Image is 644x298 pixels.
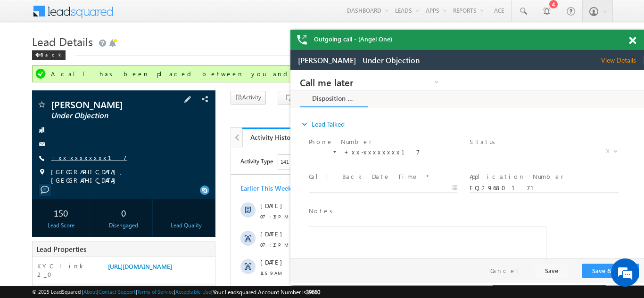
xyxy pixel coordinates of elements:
div: Rich Text Editor, 40788eee-0fb2-11ec-a811-0adc8a9d82c2__tab1__section1__Notes__Lead__0_lsq-form-m... [18,156,256,209]
div: . [61,280,339,289]
div: Minimize live chat window [155,5,177,27]
div: Lead Quality [160,221,213,230]
span: Lead Capture: [61,139,125,147]
span: Outbound Call [61,167,143,175]
div: . [61,224,339,232]
a: expand_moreLead Talked [9,46,54,63]
div: . [61,82,339,91]
span: [DATE] [29,82,50,91]
div: Earlier This Week [9,37,60,45]
a: Contact Support [99,289,136,295]
div: All Time [162,10,181,19]
span: Outgoing call - (Angel One) [314,35,392,43]
span: 07:19 PM [29,65,58,73]
span: [DATE] [29,280,50,289]
div: Back [32,50,66,60]
span: © 2025 LeadSquared | | | | | [32,288,320,297]
span: System [105,204,126,212]
label: Call Back Date Time [18,102,128,111]
span: System [103,63,124,71]
span: 07:19 PM [29,93,58,102]
span: Time [142,7,155,21]
span: [DATE] [29,111,50,119]
span: [DATE] [29,139,50,147]
span: [PERSON_NAME] - Under Objection [8,6,129,15]
div: Sales Activity,Email Bounced,Email Link Clicked,Email Marked Spam,Email Opened & 136 more.. [47,8,118,22]
span: 10:14 PM [29,263,58,271]
a: Terms of Service [137,289,174,295]
span: [DATE] [29,224,50,232]
span: [DATE] [29,252,50,260]
span: [DATE] [29,167,50,176]
span: [PERSON_NAME] [51,100,164,109]
div: Disengaged [97,221,150,230]
span: Lead Capture: [61,280,125,288]
div: 150 [34,204,87,221]
span: [DATE] [29,195,50,204]
div: -- [160,204,213,221]
div: A call has been placed between you and +xx-xxxxxxxx17 [51,70,594,78]
span: Automation [156,63,202,71]
span: details [132,224,176,232]
div: . [61,252,339,260]
span: Under Objection [61,54,289,71]
span: details [132,111,176,119]
span: details [132,252,176,260]
span: 11:59 AM [29,121,58,130]
span: X [315,77,319,85]
span: Application Submitted [198,54,262,62]
div: 141 Selected [50,10,79,19]
span: 10:14 PM [29,206,58,215]
div: Activity History [249,133,297,142]
button: Activity [231,91,266,105]
a: Acceptable Use [175,289,211,295]
span: Activity Type [9,7,42,21]
div: Chat with us now [49,49,158,62]
span: Lead Capture: [61,111,125,119]
span: +50 [353,171,366,183]
span: details [132,280,176,288]
span: Under Objection [51,111,164,121]
span: 09:10 AM [29,178,58,186]
label: Application Number [179,102,273,111]
textarea: Type your message and hit 'Enter' [12,87,172,223]
span: details [132,139,176,147]
span: View Details [311,6,354,15]
label: KYC link 2_0 [37,262,99,279]
span: Lead Stage changed from to by through [61,195,287,212]
span: [DATE] [29,54,50,63]
span: Application Submitted [61,195,287,212]
img: d_60004797649_company_0_60004797649 [16,49,40,62]
a: +xx-xxxxxxxx17 [51,153,127,161]
span: Did not answer a call by [PERSON_NAME] through 08069454360. [61,167,294,184]
span: Under Objection [198,195,245,203]
em: Start Chat [128,231,171,244]
div: 0 [97,204,150,221]
div: Lead Score [34,221,87,230]
a: About [83,289,97,295]
label: Status [179,67,208,76]
label: Notes [18,137,46,145]
i: expand_more [9,49,19,59]
span: 11:59 AM [29,150,58,158]
label: Phone Number [18,67,82,76]
span: 39660 [306,289,320,296]
span: Lead Stage changed from to by through [61,54,289,71]
a: Call me later [9,7,151,17]
span: Lead Properties [36,244,86,254]
a: Activity History [242,128,305,147]
span: Call me later [9,8,130,16]
span: [GEOGRAPHIC_DATA], [GEOGRAPHIC_DATA] [51,168,198,185]
span: Lead Capture: [61,82,125,90]
span: Lead Capture: [61,252,125,260]
span: Lead Capture: [61,224,125,232]
span: Lead Details [32,34,93,49]
span: details [132,82,176,90]
div: . [61,139,339,147]
button: Note [278,91,313,105]
span: 10:14 PM [29,234,58,243]
a: [URL][DOMAIN_NAME] [108,262,172,270]
span: Your Leadsquared Account Number is [213,289,320,296]
div: . [61,111,339,119]
span: Automation [158,204,204,212]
